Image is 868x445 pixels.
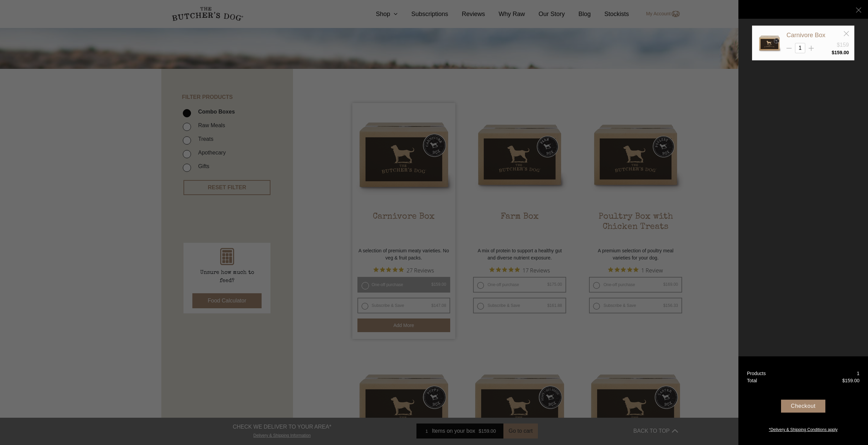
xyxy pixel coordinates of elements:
[757,31,781,55] img: Carnivore Box
[837,41,849,49] div: $159
[842,378,859,383] bdi: 159.00
[747,370,766,377] div: Products
[747,377,757,384] div: Total
[738,425,868,433] a: *Delivery & Shipping Conditions apply
[842,378,845,383] span: $
[832,50,834,55] span: $
[857,370,859,377] div: 1
[786,32,825,39] a: Carnivore Box
[781,400,825,413] div: Checkout
[832,50,849,55] bdi: 159.00
[738,356,868,445] a: Products 1 Total $159.00 Checkout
